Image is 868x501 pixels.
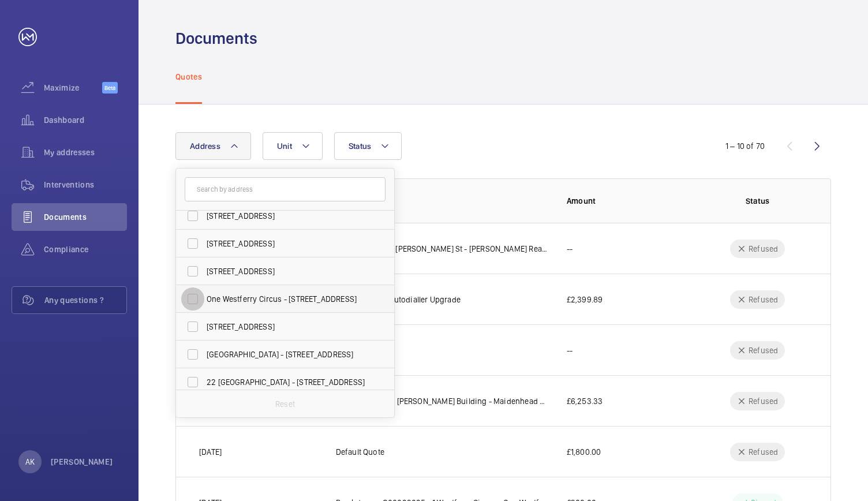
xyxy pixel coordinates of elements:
p: Refused [749,243,778,255]
p: £6,253.33 [567,395,603,407]
span: Any questions ? [44,294,126,306]
h1: Documents [175,28,257,49]
button: Address [175,132,251,160]
span: [STREET_ADDRESS] [207,321,365,332]
span: Compliance [44,244,127,255]
div: 1 – 10 of 70 [725,140,765,152]
span: My addresses [44,147,127,158]
span: Maximize [44,82,102,94]
p: Default Quote [336,446,384,458]
p: -- [567,345,573,356]
p: Refused [749,345,778,356]
p: Status [708,195,807,207]
p: 22 Sackville St Autodialler Upgrade [336,294,461,305]
p: Reset [275,398,295,410]
p: Q00011644 - The [PERSON_NAME] Building - Maidenhead Property Holdings Ltd, c/o Helix Property Adv... [336,395,548,407]
span: Documents [44,211,127,223]
p: £2,399.89 [567,294,603,305]
p: Amount [567,195,690,207]
p: Description [336,195,548,207]
span: Unit [277,141,292,151]
p: Refused [749,294,778,305]
p: £1,800.00 [567,446,601,458]
span: [STREET_ADDRESS] [207,238,365,249]
p: AK [25,456,35,468]
button: Unit [263,132,323,160]
p: [DATE] [199,446,222,458]
span: Address [190,141,220,151]
span: [STREET_ADDRESS] [207,210,365,222]
p: -- [567,243,573,255]
span: Dashboard [44,114,127,126]
span: [GEOGRAPHIC_DATA] - [STREET_ADDRESS] [207,349,365,360]
span: Status [349,141,372,151]
p: Refused [749,446,778,458]
input: Search by address [185,177,386,201]
span: 22 [GEOGRAPHIC_DATA] - [STREET_ADDRESS] [207,376,365,388]
span: [STREET_ADDRESS] [207,266,365,277]
span: Beta [102,82,118,94]
p: Q00020776 - 30 [PERSON_NAME] St - [PERSON_NAME] Real Estate Ltd, C/O Helix Property Advisors Ltd ... [336,243,548,255]
p: Refused [749,395,778,407]
button: Status [334,132,402,160]
p: Quotes [175,71,202,83]
p: [PERSON_NAME] [51,456,113,468]
span: One Westferry Circus - [STREET_ADDRESS] [207,293,365,305]
span: Interventions [44,179,127,190]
